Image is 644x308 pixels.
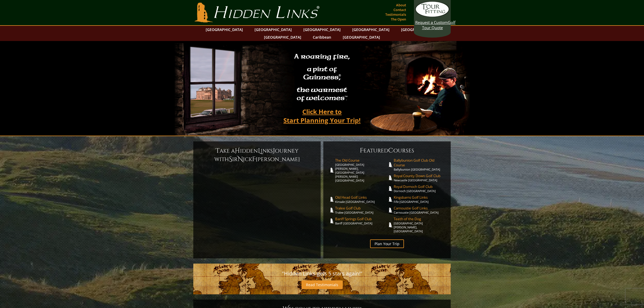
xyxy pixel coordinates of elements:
[394,173,446,178] span: Royal County Down Golf Club
[258,147,261,155] span: L
[252,26,294,33] a: [GEOGRAPHIC_DATA]
[229,155,232,163] span: S
[335,195,387,200] span: Old Head Golf Links
[335,158,387,163] span: The Old Course
[252,155,256,163] span: F
[199,269,445,278] p: "Hidden Links gets 5 stars again!"
[278,105,366,126] a: Click Here toStart Planning Your Trip!
[392,6,407,13] a: Contact
[203,26,246,33] a: [GEOGRAPHIC_DATA]
[238,155,243,163] span: N
[335,217,387,221] span: Banff Springs Golf Club
[398,26,441,33] a: [GEOGRAPHIC_DATA]
[360,146,363,155] span: F
[335,195,387,204] a: Old Head Golf LinksKinsale [GEOGRAPHIC_DATA]
[394,184,446,193] a: Royal Dornoch Golf ClubDornoch [GEOGRAPHIC_DATA]
[291,50,353,105] h2: A roaring fire, a pint of Guinness , the warmest of welcomes™.
[199,147,315,163] h6: ake a idden inks ourney with ir ick [PERSON_NAME]
[394,206,446,214] a: Carnoustie Golf LinksCarnoustie [GEOGRAPHIC_DATA]
[384,11,407,18] a: Testimonials
[335,206,387,211] span: Tralee Golf Club
[394,217,446,221] span: Teeth of the Dog
[370,239,404,248] a: Plan Your Trip
[216,147,220,155] span: T
[273,147,275,155] span: J
[389,16,407,23] a: The Open
[335,206,387,214] a: Tralee Golf ClubTralee [GEOGRAPHIC_DATA]
[350,26,392,33] a: [GEOGRAPHIC_DATA]
[415,1,449,30] a: Request a CustomGolf Tour Quote
[388,146,393,155] span: C
[394,184,446,189] span: Royal Dornoch Golf Club
[394,195,446,200] span: Kingsbarns Golf Links
[302,280,343,289] a: Read Testimonials
[301,26,343,33] a: [GEOGRAPHIC_DATA]
[394,206,446,211] span: Carnoustie Golf Links
[329,146,445,155] h6: eatured ourses
[235,147,240,155] span: H
[310,33,334,41] a: Caribbean
[394,217,446,233] a: Teeth of the Dog[GEOGRAPHIC_DATA][PERSON_NAME], [GEOGRAPHIC_DATA]
[394,158,446,171] a: Ballybunion Golf Club Old CourseBallybunion [GEOGRAPHIC_DATA]
[394,195,446,204] a: Kingsbarns Golf LinksFife [GEOGRAPHIC_DATA]
[335,158,387,182] a: The Old Course[GEOGRAPHIC_DATA][PERSON_NAME], [GEOGRAPHIC_DATA][PERSON_NAME] [GEOGRAPHIC_DATA]
[335,217,387,225] a: Banff Springs Golf ClubBanff [GEOGRAPHIC_DATA]
[261,33,304,41] a: [GEOGRAPHIC_DATA]
[340,33,383,41] a: [GEOGRAPHIC_DATA]
[395,1,407,9] a: About
[394,173,446,182] a: Royal County Down Golf ClubNewcastle [GEOGRAPHIC_DATA]
[415,20,448,25] span: Request a Custom
[394,158,446,167] span: Ballybunion Golf Club Old Course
